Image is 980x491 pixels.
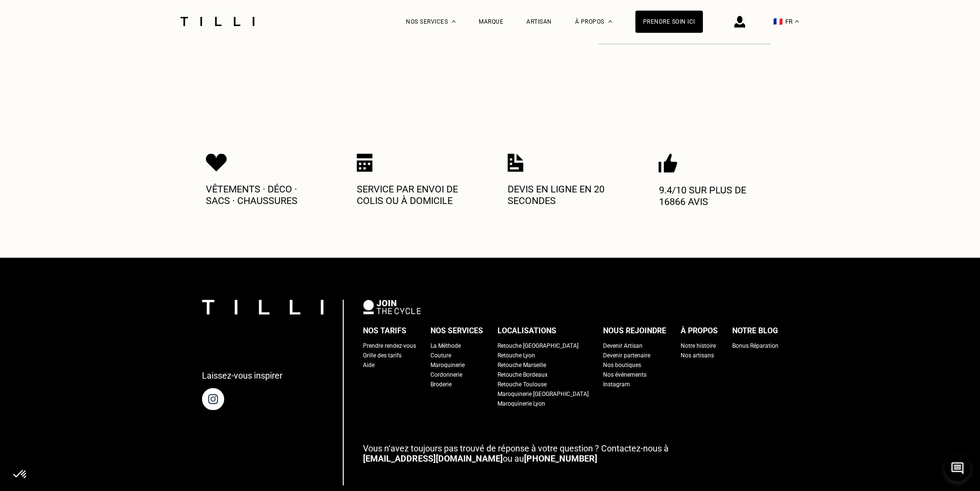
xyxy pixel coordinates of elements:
a: Grille des tarifs [363,351,402,360]
a: Instagram [603,380,630,389]
a: Prendre soin ici [635,11,703,33]
img: menu déroulant [795,20,799,23]
a: [EMAIL_ADDRESS][DOMAIN_NAME] [363,453,503,464]
p: Vêtements · Déco · Sacs · Chaussures [206,183,322,206]
p: Service par envoi de colis ou à domicile [357,183,472,206]
a: Nos artisans [681,351,714,360]
img: Icon [508,153,524,172]
img: icône connexion [734,16,745,27]
a: Devenir Artisan [603,341,643,351]
a: Prendre rendez-vous [363,341,416,351]
a: Couture [430,351,451,360]
div: À propos [681,324,718,338]
a: Retouche [GEOGRAPHIC_DATA] [497,341,578,351]
a: Maroquinerie [GEOGRAPHIC_DATA] [497,389,589,399]
a: Retouche Lyon [497,351,535,360]
a: Retouche Marseille [497,360,546,370]
p: Devis en ligne en 20 secondes [508,183,623,206]
p: 9.4/10 sur plus de 16866 avis [658,184,774,207]
a: Notre histoire [681,341,716,351]
a: Broderie [430,380,452,389]
div: Notre blog [732,324,778,338]
div: Localisations [497,324,556,338]
img: page instagram de Tilli une retoucherie à domicile [202,388,224,410]
div: Nos tarifs [363,324,406,338]
img: Icon [206,153,227,172]
a: La Méthode [430,341,461,351]
a: Cordonnerie [430,370,462,380]
div: Nous rejoindre [603,324,666,338]
a: Retouche Toulouse [497,380,547,389]
a: Maroquinerie Lyon [497,399,545,409]
img: Icon [357,153,373,172]
a: Aide [363,360,375,370]
div: Nos services [430,324,483,338]
img: Logo du service de couturière Tilli [177,17,258,26]
a: Bonus Réparation [732,341,779,351]
a: Maroquinerie [430,360,465,370]
img: Menu déroulant à propos [608,20,612,23]
p: Laissez-vous inspirer [202,370,282,381]
img: logo Join The Cycle [363,300,421,314]
img: Icon [658,153,677,173]
img: Menu déroulant [452,20,456,23]
a: [PHONE_NUMBER] [524,453,597,464]
p: ou au [363,443,779,464]
img: logo Tilli [202,300,323,314]
a: Nos événements [603,370,646,380]
a: Artisan [526,18,552,25]
a: Devenir partenaire [603,351,650,360]
a: Marque [479,18,503,25]
a: Retouche Bordeaux [497,370,548,380]
a: Nos boutiques [603,360,641,370]
span: Vous n‘avez toujours pas trouvé de réponse à votre question ? Contactez-nous à [363,443,669,453]
span: 🇫🇷 [773,17,783,26]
